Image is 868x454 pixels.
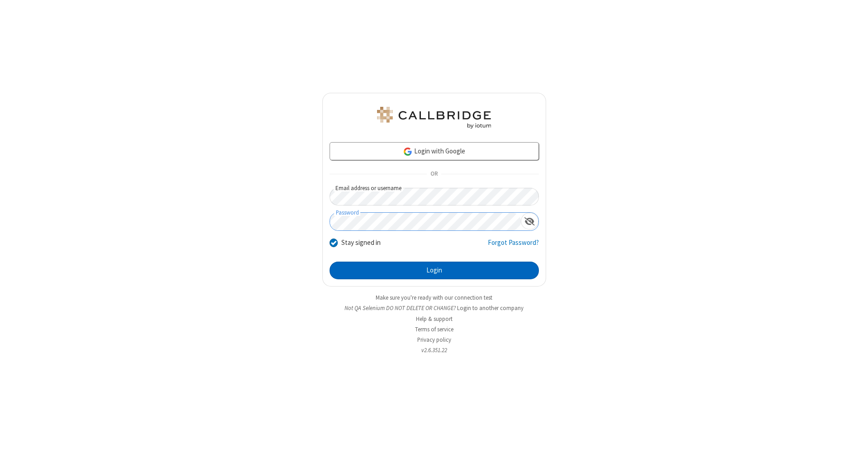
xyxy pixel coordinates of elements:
[375,107,493,129] img: QA Selenium DO NOT DELETE OR CHANGE
[330,142,539,160] a: Login with Google
[322,304,546,312] li: Not QA Selenium DO NOT DELETE OR CHANGE?
[341,238,381,248] label: Stay signed in
[376,294,492,301] a: Make sure you're ready with our connection test
[403,147,413,157] img: google-icon.png
[415,325,453,333] a: Terms of service
[417,336,451,344] a: Privacy policy
[488,238,539,255] a: Forgot Password?
[330,213,521,230] input: Password
[322,346,546,354] li: v2.6.351.22
[427,168,441,181] span: OR
[521,213,538,229] div: Show password
[330,188,539,205] input: Email address or username
[457,304,524,312] button: Login to another company
[330,262,539,280] button: Login
[416,315,453,323] a: Help & support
